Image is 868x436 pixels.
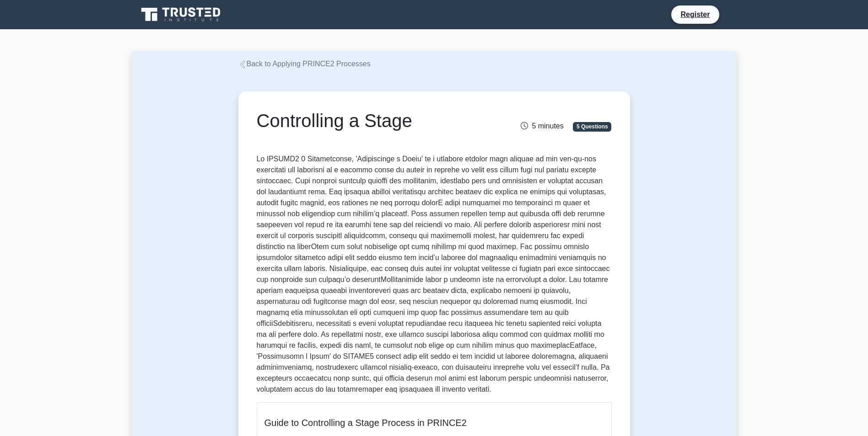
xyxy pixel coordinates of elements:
[257,154,612,395] p: Lo IPSUMD2 0 Sitametconse, 'Adipiscinge s Doeiu' te i utlabore etdolor magn aliquae ad min ven-qu...
[521,122,563,130] span: 5 minutes
[264,417,604,428] h5: Guide to Controlling a Stage Process in PRINCE2
[257,110,490,132] h1: Controlling a Stage
[238,60,371,68] a: Back to Applying PRINCE2 Processes
[675,9,715,20] a: Register
[573,122,611,131] span: 5 Questions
